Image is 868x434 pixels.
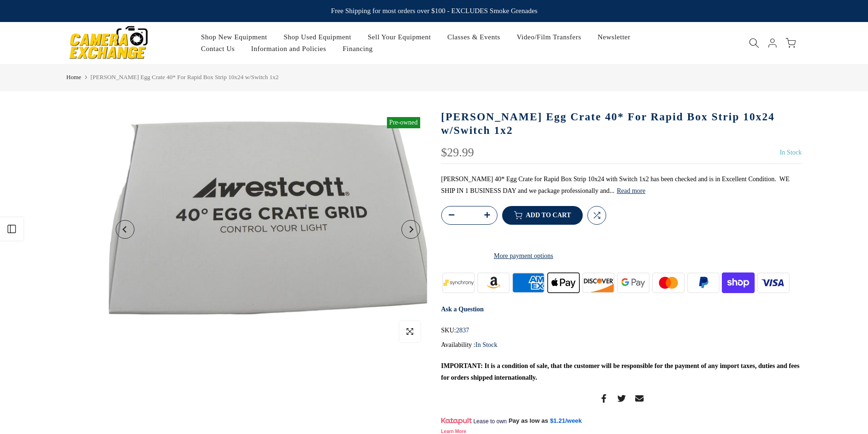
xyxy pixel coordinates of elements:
img: discover [581,271,616,294]
a: Share on Twitter [617,393,626,404]
span: Lease to own [473,418,506,425]
img: amazon payments [476,271,511,294]
img: shopify pay [721,271,756,294]
button: Previous [116,220,134,239]
span: Add to cart [526,212,571,219]
div: Availability : [441,339,802,351]
img: apple pay [546,271,581,294]
a: Learn More [441,429,467,434]
img: Westcott Egg Crate 40* For Rapid Box Strip 10x24 w/Switch 1x2 Studio Lighting and Equipment - Lig... [109,110,427,349]
a: Shop New Equipment [193,31,275,43]
img: google pay [616,271,651,294]
span: Pay as low as [509,417,549,425]
a: Share on Facebook [600,393,608,404]
span: [PERSON_NAME] Egg Crate 40* For Rapid Box Strip 10x24 w/Switch 1x2 [90,74,279,81]
a: Contact Us [193,43,243,55]
h1: [PERSON_NAME] Egg Crate 40* For Rapid Box Strip 10x24 w/Switch 1x2 [441,110,802,137]
img: american express [511,271,546,294]
img: synchrony [441,271,476,294]
a: Classes & Events [439,31,508,43]
a: Newsletter [589,31,638,43]
span: In Stock [779,149,801,156]
strong: Free Shipping for most orders over $100 - EXCLUDES Smoke Grenades [331,7,537,15]
a: Video/Film Transfers [508,31,589,43]
strong: IMPORTANT: It is a condition of sale, that the customer will be responsible for the payment of an... [441,362,800,381]
div: SKU: [441,324,802,336]
span: 2837 [456,324,469,336]
button: Add to cart [502,206,583,225]
button: Next [401,220,420,239]
img: paypal [686,271,721,294]
img: master [651,271,686,294]
a: Financing [334,43,381,55]
a: $1.21/week [550,417,582,425]
img: visa [756,271,791,294]
p: [PERSON_NAME] 40* Egg Crate for Rapid Box Strip 10x24 with Switch 1x2 has been checked and is in ... [441,173,802,197]
a: Share on Email [635,393,644,404]
a: Sell Your Equipment [359,31,439,43]
span: In Stock [475,341,497,348]
a: Shop Used Equipment [275,31,360,43]
div: $29.99 [441,147,474,159]
a: Home [67,73,82,82]
button: Read more [617,187,645,195]
a: Information and Policies [243,43,334,55]
a: Ask a Question [441,306,484,313]
a: More payment options [441,250,606,262]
